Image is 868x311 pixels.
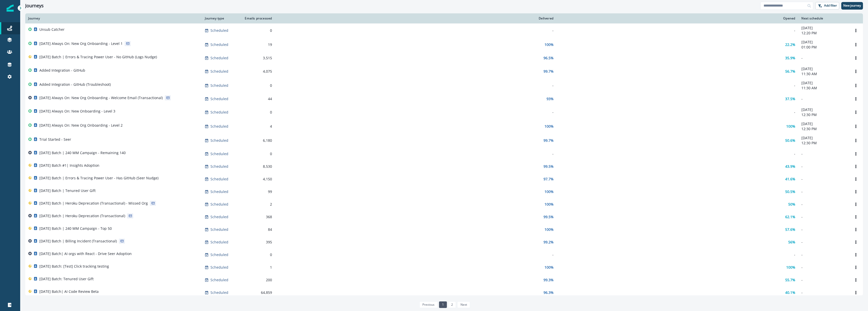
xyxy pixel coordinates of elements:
a: [DATE] Batch| AI Code Review BetaScheduled64,85996.3%40.1%-Options [25,286,863,299]
button: Options [852,95,860,103]
p: 99.3% [544,277,554,282]
button: New journey [841,2,863,10]
div: - [278,151,554,156]
button: Options [852,150,860,158]
p: - [801,202,846,207]
div: 0 [243,110,272,115]
div: - [278,83,554,88]
p: 41.6% [785,177,795,182]
div: 0 [243,28,272,33]
p: 100% [545,42,554,47]
p: - [801,290,846,295]
button: Options [852,175,860,183]
div: 99 [243,189,272,194]
div: 1 [243,265,272,270]
div: 84 [243,227,272,232]
button: Options [852,226,860,233]
div: 0 [243,151,272,156]
p: 40.1% [785,290,795,295]
div: 19 [243,42,272,47]
p: Scheduled [210,252,228,257]
div: Emails processed [243,16,272,20]
button: Options [852,238,860,246]
a: [DATE] Always On: New Org Onboarding - Level 2Scheduled4100%100%[DATE]12:30 PMOptions [25,119,863,133]
div: Journey [28,16,199,20]
div: Next schedule [801,16,846,20]
div: - [560,28,795,33]
p: 99.5% [544,164,554,169]
div: 3,515 [243,55,272,61]
p: 93% [547,96,554,101]
p: 50.6% [785,138,795,143]
p: Scheduled [210,151,228,156]
p: [DATE] Batch | Errors & Tracing Power User - No GitHub (Logs Nudge) [39,54,157,60]
div: - [278,110,554,115]
div: 4,075 [243,69,272,74]
div: 4,150 [243,177,272,182]
p: Scheduled [210,69,228,74]
p: New journey [843,4,861,7]
p: 50.5% [785,189,795,194]
p: [DATE] Batch| AI orgs with React - Drive Seer Adoption [39,251,132,256]
div: - [560,151,795,156]
p: [DATE] Batch #1| Insights Adoption [39,163,99,168]
div: - [560,252,795,257]
p: Scheduled [210,164,228,169]
p: 56% [788,240,795,245]
p: 99.7% [544,69,554,74]
button: Options [852,123,860,130]
p: 01:00 PM [801,45,846,50]
a: [DATE] Batch | Errors & Tracing Power User - Has GitHub (Seer Nudge)Scheduled4,15097.7%41.6%-Options [25,173,863,185]
div: Delivered [278,16,554,20]
h1: Journeys [25,3,44,9]
a: [DATE] Batch | Tenured User GiftScheduled99100%50.5%-Options [25,185,863,198]
p: 96.3% [544,290,554,295]
p: [DATE] [801,66,846,71]
p: - [801,164,846,169]
a: [DATE] Batch | 240 MM Campaign - Remaining 140Scheduled0---Options [25,148,863,160]
a: Page 1 is your current page [439,301,447,308]
p: 100% [545,189,554,194]
button: Options [852,82,860,89]
div: 8,530 [243,164,272,169]
div: 6,180 [243,138,272,143]
p: 56.7% [785,69,795,74]
button: Options [852,289,860,296]
a: Added Integration - GitHubScheduled4,07599.7%56.7%[DATE]11:30 AMOptions [25,64,863,78]
p: 100% [545,202,554,207]
button: Options [852,213,860,221]
p: [DATE] [801,135,846,140]
div: 395 [243,240,272,245]
a: Unsub CatcherScheduled0--[DATE]12:20 PMOptions [25,23,863,38]
p: [DATE] Always On: New Onboarding - Level 3 [39,109,115,114]
div: 2 [243,202,272,207]
button: Options [852,108,860,116]
p: 55.7% [785,277,795,282]
button: Options [852,163,860,170]
p: [DATE] Batch: Tenured User Gift [39,276,94,281]
p: [DATE] [801,80,846,86]
a: [DATE] Batch #1| Insights AdoptionScheduled8,53099.5%43.9%-Options [25,160,863,173]
p: - [801,252,846,257]
p: 99.7% [544,138,554,143]
p: 50% [788,202,795,207]
button: Options [852,137,860,144]
p: 12:30 PM [801,140,846,146]
a: [DATE] Batch | Heroku Deprecation (Transactional)Scheduled36899.5%62.1%-Options [25,211,863,223]
p: Trial Started - Seer [39,137,71,142]
div: Journey type [205,16,237,20]
p: Scheduled [210,55,228,61]
div: - [278,252,554,257]
p: 97.7% [544,177,554,182]
p: 100% [545,227,554,232]
p: 99.5% [544,214,554,219]
a: [DATE] Batch | Billing Incident (Transactional)Scheduled39599.2%56%-Options [25,236,863,248]
p: - [801,214,846,219]
a: [DATE] Batch | Heroku Deprecation (Transactional) - Missed OrgScheduled2100%50%-Options [25,198,863,211]
p: 100% [786,124,795,129]
a: Page 2 [448,301,456,308]
p: [DATE] Always On: New Org Onboarding - Welcome Email (Transactional) [39,95,163,100]
p: Scheduled [210,290,228,295]
a: Added Integration - GitHub (Troubleshoot)Scheduled0--[DATE]11:30 AMOptions [25,78,863,93]
p: Added Integration - GitHub (Troubleshoot) [39,82,111,87]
